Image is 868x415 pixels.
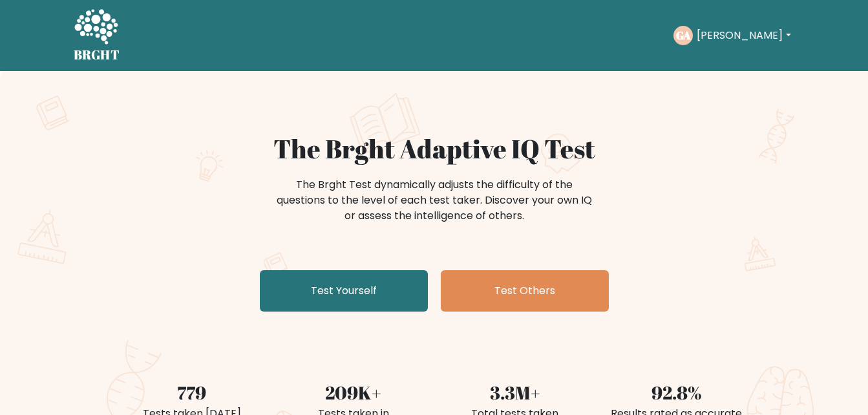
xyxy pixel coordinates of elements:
[693,27,794,44] button: [PERSON_NAME]
[119,133,750,164] h1: The Brght Adaptive IQ Test
[281,379,427,406] div: 209K+
[441,270,609,312] a: Test Others
[119,379,265,406] div: 779
[273,177,596,224] div: The Brght Test dynamically adjusts the difficulty of the questions to the level of each test take...
[74,47,120,63] h5: BRGHT
[604,379,750,406] div: 92.8%
[260,270,428,312] a: Test Yourself
[442,379,588,406] div: 3.3M+
[676,28,691,43] text: GA
[74,5,120,66] a: BRGHT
